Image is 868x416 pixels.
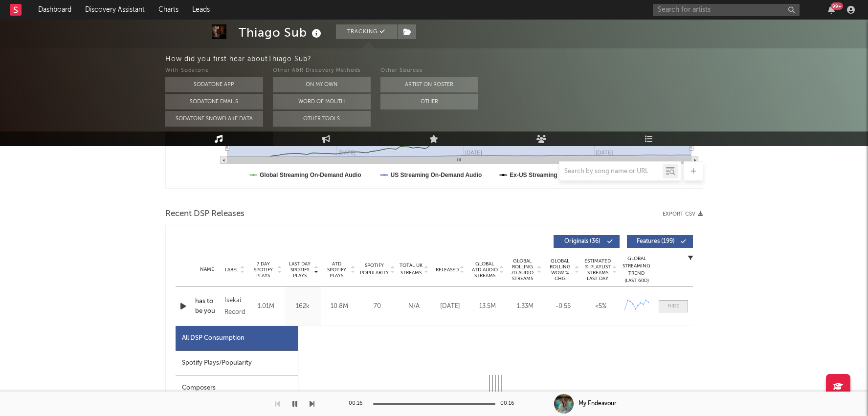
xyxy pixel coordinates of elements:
div: N/A [400,302,429,311]
button: Sodatone Snowflake Data [165,111,263,127]
div: Isekai Records [224,295,245,318]
span: Last Day Spotify Plays [287,261,313,279]
button: Features(199) [627,235,693,248]
div: With Sodatone [165,65,263,77]
button: Sodatone App [165,77,263,92]
input: Search by song name or URL [559,168,663,175]
span: ATD Spotify Plays [324,261,350,279]
button: Sodatone Emails [165,94,263,109]
span: Global ATD Audio Streams [471,261,498,279]
span: Estimated % Playlist Streams Last Day [584,258,611,282]
div: Composers [176,376,298,401]
span: Released [436,267,459,273]
button: On My Own [273,77,371,92]
span: Spotify Popularity [360,262,389,277]
div: Global Streaming Trend (Last 60D) [622,255,651,285]
span: Originals ( 36 ) [560,239,605,244]
div: 70 [360,302,395,311]
div: 1.33M [509,302,542,311]
div: All DSP Consumption [182,332,245,344]
div: 00:16 [349,398,368,410]
button: 99+ [828,6,835,14]
button: Other Tools [273,111,371,127]
div: Spotify Plays/Popularity [176,351,298,376]
button: Export CSV [663,211,703,217]
div: 1.01M [250,302,282,311]
span: Total UK Streams [400,262,423,277]
span: Global Rolling 7D Audio Streams [509,258,536,282]
div: Thiago Sub [239,24,324,41]
div: My Endeavour [579,399,617,408]
div: Other A&R Discovery Methods [273,65,371,77]
button: Tracking [336,24,397,39]
span: Recent DSP Releases [165,208,245,220]
input: Search for artists [653,4,800,16]
button: Word Of Mouth [273,94,371,109]
a: has to be you [195,297,220,316]
span: 7 Day Spotify Plays [250,261,276,279]
div: Name [195,266,220,273]
div: Other Sources [380,65,478,77]
div: 13.5M [471,302,504,311]
span: Label [225,267,239,273]
span: Features ( 199 ) [633,239,678,244]
div: <5% [584,302,617,311]
div: -0.55 [547,302,579,311]
button: Artist on Roster [380,77,478,92]
div: 00:16 [500,398,520,410]
span: Global Rolling WoW % Chg [547,258,574,282]
button: Other [380,94,478,109]
div: [DATE] [434,302,467,311]
div: 99 + [831,2,843,10]
div: All DSP Consumption [176,326,298,351]
div: 10.8M [324,302,356,311]
div: 162k [287,302,319,311]
button: Originals(36) [554,235,620,248]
